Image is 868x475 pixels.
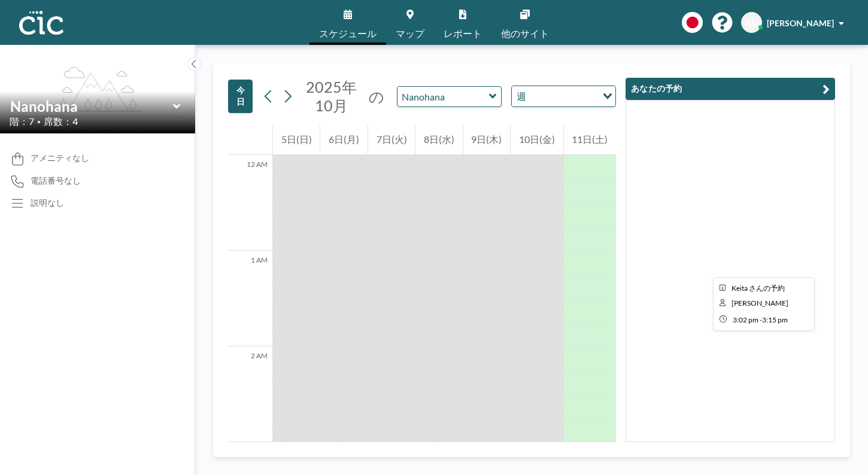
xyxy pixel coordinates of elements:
span: 2025年10月 [306,78,357,114]
span: の [369,87,384,106]
button: 今日 [228,80,253,113]
span: アメニティなし [31,153,89,163]
div: 11日(土) [564,125,616,155]
button: あなたの予約 [626,78,835,100]
span: スケジュール [319,29,377,38]
img: organization-logo [19,11,63,35]
span: 階：7 [10,115,34,127]
span: [PERSON_NAME] [767,18,834,28]
span: • [37,118,41,126]
div: 6日(月) [320,125,367,155]
span: 他のサイト [501,29,549,38]
div: 説明なし [31,197,64,208]
span: 電話番号なし [31,175,81,186]
span: Keita さんの予約 [732,284,785,293]
span: 3:15 PM [762,315,788,324]
div: Search for option [512,86,615,106]
div: 9日(木) [463,125,510,155]
div: 5日(日) [273,125,320,155]
span: 3:02 PM [733,315,758,324]
div: 2 AM [228,346,272,442]
span: Keita Okubo [732,299,788,307]
input: Nanohana [10,98,173,115]
div: 12 AM [228,155,272,251]
span: - [760,315,762,324]
input: Search for option [530,89,596,104]
div: 8日(水) [415,125,462,155]
span: マップ [396,29,424,38]
span: KO [745,17,758,28]
span: 席数：4 [44,115,78,127]
div: 7日(火) [368,125,415,155]
span: レポート [444,29,482,38]
div: 1 AM [228,251,272,346]
input: Nanohana [397,87,489,106]
span: 週 [514,89,529,104]
div: 10日(金) [511,125,563,155]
